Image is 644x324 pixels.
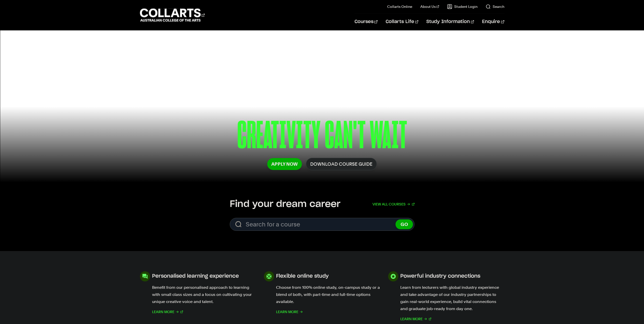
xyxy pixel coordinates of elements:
[355,13,378,30] a: Courses
[230,218,414,231] input: Search for a course
[372,199,414,210] a: View all courses
[276,271,329,281] h3: Flexible online study
[447,4,477,9] a: Student Login
[426,13,474,30] a: Study Information
[482,13,504,30] a: Enquire
[387,4,412,9] a: Collarts Online
[267,158,302,170] a: Apply Now
[396,219,413,229] button: GO
[230,199,340,210] h2: Find your dream career
[152,271,239,281] h3: Personalised learning experience
[230,218,414,231] form: Search
[152,308,183,315] a: Learn More
[276,308,298,315] span: Learn More
[400,315,431,322] a: Learn More
[140,8,205,22] div: Go to homepage
[276,308,303,315] a: Learn More
[276,284,380,305] p: Choose from 100% online study, on-campus study or a blend of both, with part-time and full-time o...
[152,284,256,305] p: Benefit from our personalised approach to learning with small class sizes and a focus on cultivat...
[306,158,377,170] a: Download Course Guide
[195,116,449,158] p: CREATIVITY CAN'T WAIT
[400,271,480,281] h3: Powerful industry connections
[400,284,504,312] p: Learn from lecturers with global industry experience and take advantage of our industry partnersh...
[386,13,418,30] a: Collarts Life
[486,4,504,9] a: Search
[420,4,439,9] a: About Us
[152,308,174,315] span: Learn More
[400,315,423,322] span: Learn More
